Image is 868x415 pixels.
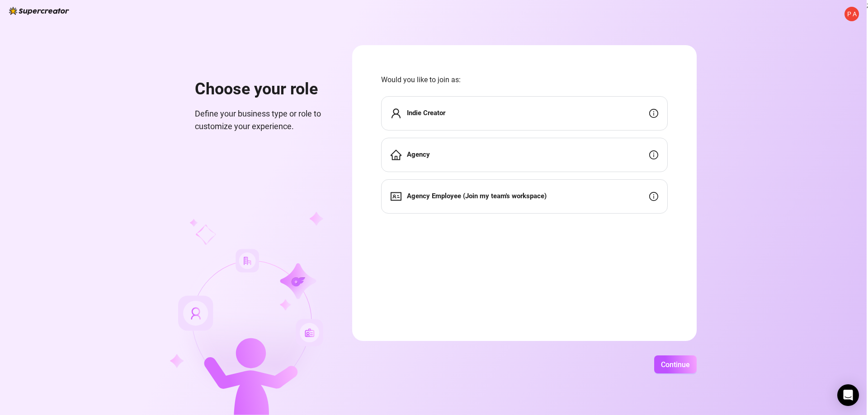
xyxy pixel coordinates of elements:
[649,150,658,159] span: info-circle
[391,108,401,119] span: user
[195,79,330,99] h1: Choose your role
[649,192,658,201] span: info-circle
[407,150,430,159] strong: Agency
[847,9,857,19] span: P A
[195,107,330,133] span: Define your business type or role to customize your experience.
[649,109,658,118] span: info-circle
[9,7,69,15] img: logo
[391,149,401,160] span: home
[654,355,697,373] button: Continue
[381,74,668,85] span: Would you like to join as:
[837,384,859,406] div: Open Intercom Messenger
[407,192,547,200] strong: Agency Employee (Join my team's workspace)
[407,109,445,117] strong: Indie Creator
[661,360,690,369] span: Continue
[391,191,401,202] span: idcard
